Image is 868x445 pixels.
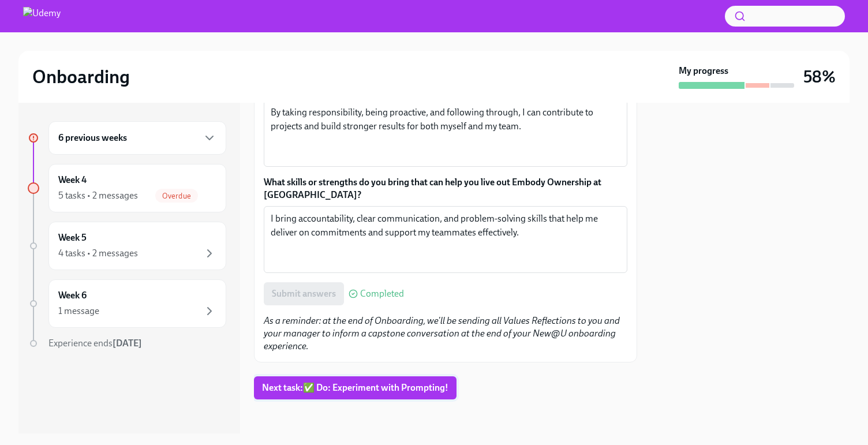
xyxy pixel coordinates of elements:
[58,231,87,244] h6: Week 5
[28,164,226,212] a: Week 45 tasks • 2 messagesOverdue
[58,305,99,317] div: 1 message
[48,338,142,349] span: Experience ends
[262,382,448,394] span: Next task : ✅ Do: Experiment with Prompting!
[23,7,61,25] img: Udemy
[264,176,627,201] label: What skills or strengths do you bring that can help you live out Embody Ownership at [GEOGRAPHIC_...
[360,289,404,298] span: Completed
[113,338,142,349] strong: [DATE]
[271,106,620,161] textarea: By taking responsibility, being proactive, and following through, I can contribute to projects an...
[679,65,728,77] strong: My progress
[48,121,226,155] div: 6 previous weeks
[58,247,138,260] div: 4 tasks • 2 messages
[264,315,620,351] em: As a reminder: at the end of Onboarding, we'll be sending all Values Reflections to you and your ...
[803,66,836,87] h3: 58%
[32,65,130,88] h2: Onboarding
[58,132,127,144] h6: 6 previous weeks
[271,212,620,267] textarea: I bring accountability, clear communication, and problem-solving skills that help me deliver on c...
[254,376,457,399] button: Next task:✅ Do: Experiment with Prompting!
[28,222,226,270] a: Week 54 tasks • 2 messages
[58,289,87,302] h6: Week 6
[58,189,138,202] div: 5 tasks • 2 messages
[155,192,198,200] span: Overdue
[58,174,87,186] h6: Week 4
[28,279,226,328] a: Week 61 message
